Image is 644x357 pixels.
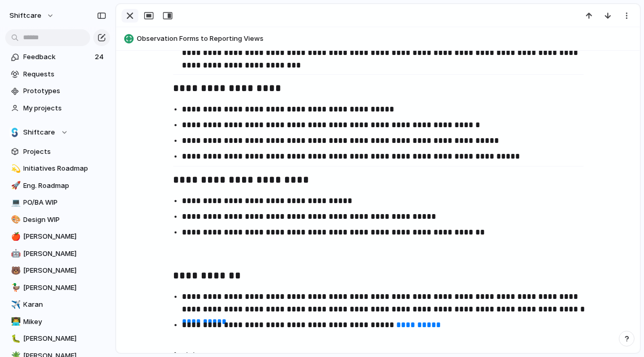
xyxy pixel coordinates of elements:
button: Shiftcare [5,125,110,140]
button: Observation Forms to Reporting Views [121,30,635,47]
button: 🤖 [9,249,20,259]
div: ✈️ [11,299,18,311]
span: shiftcare [9,10,41,21]
a: 🤖[PERSON_NAME] [5,246,110,262]
span: Requests [24,69,106,80]
button: 👨‍💻 [9,317,20,327]
span: Feedback [24,52,92,62]
a: Requests [5,66,110,82]
a: 🐛[PERSON_NAME] [5,331,110,347]
a: Projects [5,144,110,160]
div: 💻 [11,197,18,209]
span: Prototypes [24,86,106,96]
a: ✈️Karan [5,297,110,313]
a: 🐻[PERSON_NAME] [5,263,110,278]
a: 🎨Design WIP [5,212,110,228]
div: 🤖 [11,248,18,260]
div: 🎨 [11,214,18,226]
span: Shiftcare [24,127,56,138]
div: 🐻 [11,265,18,277]
span: Eng. Roadmap [24,181,106,191]
button: 🐻 [9,265,20,276]
button: shiftcare [5,7,60,24]
a: 💻PO/BA WIP [5,195,110,210]
a: 👨‍💻Mikey [5,314,110,330]
button: 💻 [9,197,20,208]
span: [PERSON_NAME] [24,283,106,293]
span: Observation Forms to Reporting Views [137,34,635,44]
a: 💫Initiatives Roadmap [5,161,110,176]
span: [PERSON_NAME] [24,249,106,259]
a: 🍎[PERSON_NAME] [5,229,110,244]
a: 🚀Eng. Roadmap [5,178,110,194]
button: 🍎 [9,231,20,242]
button: 💫 [9,163,20,174]
span: [PERSON_NAME] [24,231,106,242]
button: 🦆 [9,283,20,293]
div: 🦆 [11,282,18,294]
span: [PERSON_NAME] [24,333,106,344]
div: 🐛 [11,333,18,345]
a: Prototypes [5,83,110,99]
button: 🐛 [9,333,20,344]
span: My projects [24,103,106,114]
a: Feedback24 [5,49,110,65]
div: 👨‍💻 [11,316,18,328]
span: Projects [24,147,106,157]
span: Karan [24,299,106,310]
span: 24 [95,52,106,62]
a: 🦆[PERSON_NAME] [5,280,110,296]
span: Design WIP [24,215,106,225]
button: 🎨 [9,215,20,225]
span: Initiatives Roadmap [24,163,106,174]
div: 🍎 [11,231,18,243]
a: My projects [5,101,110,116]
button: 🚀 [9,181,20,191]
button: ✈️ [9,299,20,310]
span: Mikey [24,317,106,327]
span: PO/BA WIP [24,197,106,208]
span: [PERSON_NAME] [24,265,106,276]
div: 🚀 [11,180,18,192]
div: 💫 [11,163,18,175]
